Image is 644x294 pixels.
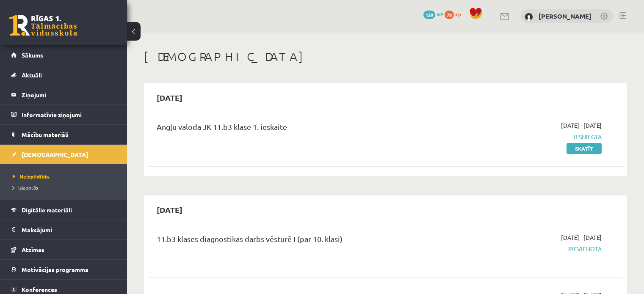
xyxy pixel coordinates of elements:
[144,49,627,64] h1: [DEMOGRAPHIC_DATA]
[11,145,116,164] a: [DEMOGRAPHIC_DATA]
[13,184,38,191] span: Izlabotās
[13,173,50,180] span: Neizpildītās
[11,65,116,85] a: Aktuāli
[539,12,591,20] a: [PERSON_NAME]
[13,173,119,180] a: Neizpildītās
[11,240,116,259] a: Atzīmes
[11,220,116,239] a: Maksājumi
[567,143,602,154] a: Skatīt
[11,200,116,220] a: Digitālie materiāli
[157,121,449,137] div: Angļu valoda JK 11.b3 klase 1. ieskaite
[561,233,602,242] span: [DATE] - [DATE]
[22,286,57,293] span: Konferences
[13,184,119,191] a: Izlabotās
[445,11,465,17] a: 78 xp
[157,233,449,249] div: 11.b3 klases diagnostikas darbs vēsturē I (par 10. klasi)
[22,105,116,124] legend: Informatīvie ziņojumi
[148,88,191,107] h2: [DATE]
[423,11,443,17] a: 129 mP
[423,11,435,19] span: 129
[437,11,443,17] span: mP
[22,71,42,79] span: Aktuāli
[11,125,116,144] a: Mācību materiāli
[462,245,602,253] span: Pievienota
[22,151,88,158] span: [DEMOGRAPHIC_DATA]
[22,85,116,104] legend: Ziņojumi
[22,51,43,59] span: Sākums
[22,206,72,214] span: Digitālie materiāli
[525,13,533,21] img: Sofija Spure
[22,220,116,239] legend: Maksājumi
[455,11,461,17] span: xp
[462,132,602,141] span: Iesniegta
[22,266,88,273] span: Motivācijas programma
[11,260,116,279] a: Motivācijas programma
[11,45,116,65] a: Sākums
[445,11,454,19] span: 78
[22,131,69,138] span: Mācību materiāli
[22,246,44,253] span: Atzīmes
[148,200,191,220] h2: [DATE]
[11,105,116,124] a: Informatīvie ziņojumi
[9,15,77,36] a: Rīgas 1. Tālmācības vidusskola
[11,85,116,104] a: Ziņojumi
[561,121,602,130] span: [DATE] - [DATE]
